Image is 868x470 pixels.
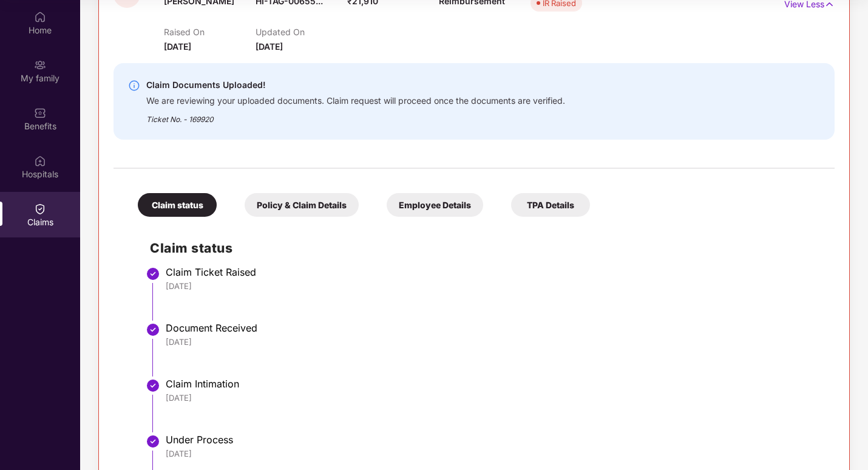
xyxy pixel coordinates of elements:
[138,193,217,217] div: Claim status
[166,266,822,278] div: Claim Ticket Raised
[166,322,822,334] div: Document Received
[146,267,160,281] img: svg+xml;base64,PHN2ZyBpZD0iU3RlcC1Eb25lLTMyeDMyIiB4bWxucz0iaHR0cDovL3d3dy53My5vcmcvMjAwMC9zdmciIH...
[166,281,822,291] div: [DATE]
[256,27,347,37] p: Updated On
[166,448,822,459] div: [DATE]
[146,434,160,449] img: svg+xml;base64,PHN2ZyBpZD0iU3RlcC1Eb25lLTMyeDMyIiB4bWxucz0iaHR0cDovL3d3dy53My5vcmcvMjAwMC9zdmciIH...
[150,238,822,258] h2: Claim status
[34,203,46,215] img: svg+xml;base64,PHN2ZyBpZD0iQ2xhaW0iIHhtbG5zPSJodHRwOi8vd3d3LnczLm9yZy8yMDAwL3N2ZyIgd2lkdGg9IjIwIi...
[146,78,565,92] div: Claim Documents Uploaded!
[146,106,565,125] div: Ticket No. - 169920
[166,434,822,446] div: Under Process
[166,336,822,347] div: [DATE]
[164,27,256,37] p: Raised On
[34,107,46,119] img: svg+xml;base64,PHN2ZyBpZD0iQmVuZWZpdHMiIHhtbG5zPSJodHRwOi8vd3d3LnczLm9yZy8yMDAwL3N2ZyIgd2lkdGg9Ij...
[34,155,46,167] img: svg+xml;base64,PHN2ZyBpZD0iSG9zcGl0YWxzIiB4bWxucz0iaHR0cDovL3d3dy53My5vcmcvMjAwMC9zdmciIHdpZHRoPS...
[34,11,46,23] img: svg+xml;base64,PHN2ZyBpZD0iSG9tZSIgeG1sbnM9Imh0dHA6Ly93d3cudzMub3JnLzIwMDAvc3ZnIiB3aWR0aD0iMjAiIG...
[166,378,822,390] div: Claim Intimation
[164,41,191,52] span: [DATE]
[166,392,822,403] div: [DATE]
[245,193,359,217] div: Policy & Claim Details
[34,59,46,71] img: svg+xml;base64,PHN2ZyB3aWR0aD0iMjAiIGhlaWdodD0iMjAiIHZpZXdCb3g9IjAgMCAyMCAyMCIgZmlsbD0ibm9uZSIgeG...
[387,193,483,217] div: Employee Details
[511,193,590,217] div: TPA Details
[146,92,565,106] div: We are reviewing your uploaded documents. Claim request will proceed once the documents are verif...
[146,322,160,337] img: svg+xml;base64,PHN2ZyBpZD0iU3RlcC1Eb25lLTMyeDMyIiB4bWxucz0iaHR0cDovL3d3dy53My5vcmcvMjAwMC9zdmciIH...
[146,378,160,393] img: svg+xml;base64,PHN2ZyBpZD0iU3RlcC1Eb25lLTMyeDMyIiB4bWxucz0iaHR0cDovL3d3dy53My5vcmcvMjAwMC9zdmciIH...
[128,80,140,92] img: svg+xml;base64,PHN2ZyBpZD0iSW5mby0yMHgyMCIgeG1sbnM9Imh0dHA6Ly93d3cudzMub3JnLzIwMDAvc3ZnIiB3aWR0aD...
[256,41,283,52] span: [DATE]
